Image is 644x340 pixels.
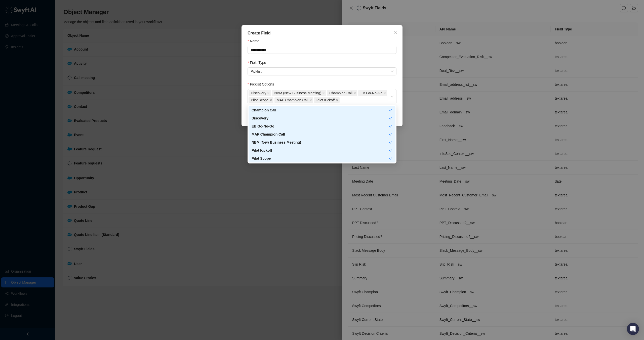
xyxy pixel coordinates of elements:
span: close [270,99,272,101]
span: Discovery [251,90,266,96]
span: close [336,99,338,101]
span: Pilot Kickoff [316,97,335,103]
span: Pilot Kickoff [314,97,340,103]
label: Name [248,38,263,44]
span: Champion Call [327,90,357,96]
span: close [353,92,356,94]
span: close [322,92,325,94]
span: Save [252,111,260,117]
input: Name [248,46,396,54]
label: Picklist Options [248,81,277,87]
span: Discovery [249,90,271,96]
span: close [383,92,386,94]
span: Pilot Scope [249,97,273,103]
div: Open Intercom Messenger [627,323,639,335]
span: close [309,99,312,101]
span: Champion Call [329,90,352,96]
span: Picklist [251,68,393,75]
span: MAP Champion Call [277,97,308,103]
span: NBM (New Business Meeting) [272,90,326,96]
span: MAP Champion Call [274,97,313,103]
span: Cancel [270,111,281,117]
span: close [267,92,270,94]
button: Cancel [266,110,285,118]
button: Close [391,28,399,36]
span: EB Go-No-Go [358,90,387,96]
label: Field Type [248,60,270,65]
div: Create Field [248,30,396,36]
span: close [393,30,397,34]
button: Save [248,110,264,118]
span: EB Go-No-Go [360,90,382,96]
span: NBM (New Business Meeting) [274,90,321,96]
span: Pilot Scope [251,97,269,103]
